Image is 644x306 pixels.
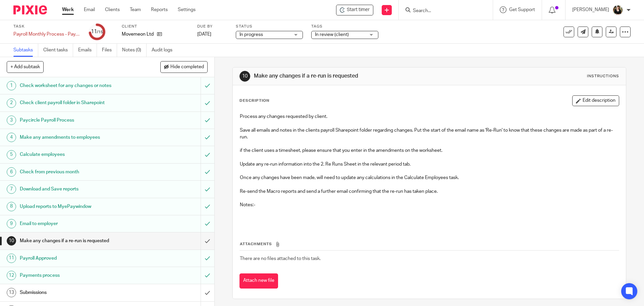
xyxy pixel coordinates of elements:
[20,184,136,194] h1: Download and Save reports
[239,71,250,82] div: 10
[20,98,136,108] h1: Check client payroll folder in Sharepoint
[20,253,136,263] h1: Payroll Approved
[197,32,211,37] span: [DATE]
[20,149,136,160] h1: Calculate employees
[20,115,136,125] h1: Paycircle Payroll Process
[122,31,154,38] p: Movemeon Ltd
[91,28,103,36] div: 11
[7,288,16,297] div: 13
[105,6,120,13] a: Clients
[178,6,196,13] a: Settings
[122,24,189,29] label: Client
[84,6,95,13] a: Email
[240,113,619,120] p: Process any changes requested by client.
[572,6,609,13] p: [PERSON_NAME]
[152,44,177,57] a: Audit logs
[151,6,168,13] a: Reports
[7,167,16,177] div: 6
[509,7,535,12] span: Get Support
[240,242,272,246] span: Attachments
[7,202,16,211] div: 8
[20,132,136,142] h1: Make any amendments to employees
[239,273,278,289] button: Attach new file
[612,5,623,15] img: Helen%20Campbell.jpeg
[240,174,619,181] p: Once any changes have been made, will need to update any calculations in the Calculate Employees ...
[315,32,349,37] span: In review (client)
[7,116,16,125] div: 3
[20,236,136,246] h1: Make any changes if a re-run is requested
[240,202,619,208] p: Notes:-
[62,6,74,13] a: Work
[236,24,303,29] label: Status
[20,202,136,212] h1: Upload reports to MyePaywindow
[240,127,619,141] p: Save all emails and notes in the clients payroll Sharepoint folder regarding changes. Put the sta...
[311,24,378,29] label: Tags
[347,6,370,13] span: Start timer
[7,236,16,246] div: 10
[240,188,619,195] p: Re-send the Macro reports and send a further email confirming that the re-run has taken place.
[7,98,16,108] div: 2
[7,219,16,228] div: 9
[587,74,619,79] div: Instructions
[572,95,619,106] button: Edit description
[7,61,44,73] button: + Add subtask
[20,167,136,177] h1: Check from previous month
[13,31,80,38] div: Payroll Monthly Process - Paycircle
[7,254,16,263] div: 11
[13,24,80,29] label: Task
[20,219,136,229] h1: Email to employer
[13,5,47,14] img: Pixie
[239,32,263,37] span: In progress
[102,44,117,57] a: Files
[170,64,204,70] span: Hide completed
[240,161,619,168] p: Update any re-run information into the 2. Re Runs Sheet in the relevant period tab.
[336,5,373,15] div: Movemeon Ltd - Payroll Monthly Process - Paycircle
[122,44,147,57] a: Notes (0)
[7,133,16,142] div: 4
[254,73,444,80] h1: Make any changes if a re-run is requested
[78,44,97,57] a: Emails
[7,184,16,194] div: 7
[239,98,269,103] p: Description
[7,150,16,160] div: 5
[13,44,38,57] a: Subtasks
[7,271,16,280] div: 12
[20,288,136,298] h1: Submissions
[160,61,208,73] button: Hide completed
[20,270,136,280] h1: Payments process
[97,30,103,34] small: /15
[412,8,473,14] input: Search
[240,147,619,154] p: if the client uses a timesheet, please ensure that you enter in the amendments on the worksheet.
[43,44,73,57] a: Client tasks
[197,24,227,29] label: Due by
[240,256,321,261] span: There are no files attached to this task.
[7,81,16,90] div: 1
[130,6,141,13] a: Team
[20,81,136,91] h1: Check worksheet for any changes or notes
